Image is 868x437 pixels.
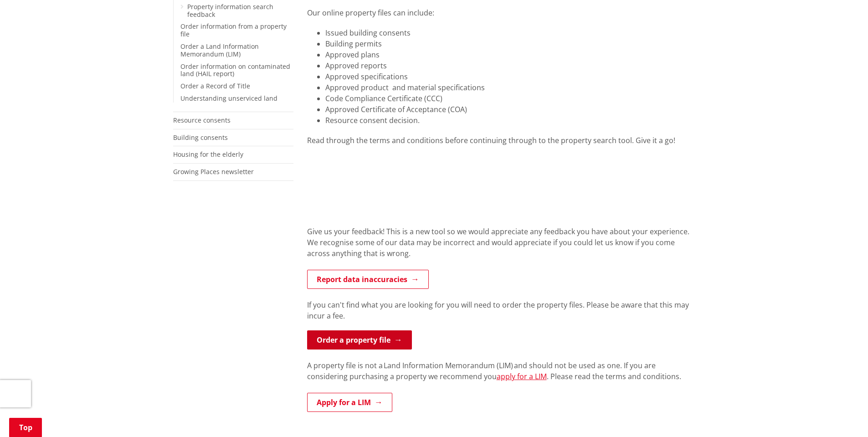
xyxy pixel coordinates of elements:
span: Our online property files can include: [307,8,434,18]
li: Issued building consents [325,27,695,38]
a: Order information from a property file [180,22,287,38]
a: Report data inaccuracies [307,270,429,289]
a: Growing Places newsletter [173,167,254,176]
a: Order a property file [307,330,412,350]
a: Order a Record of Title [180,82,250,90]
a: Resource consents [173,116,231,124]
a: Understanding unserviced land [180,94,277,103]
div: Read through the terms and conditions before continuing through to the property search tool. Give... [307,135,695,146]
div: A property file is not a Land Information Memorandum (LIM) and should not be used as one. If you ... [307,360,695,393]
li: Approved specifications [325,71,695,82]
a: Housing for the elderly [173,150,243,159]
li: Approved reports [325,60,695,71]
li: Approved Certificate of Acceptance (COA) [325,104,695,115]
iframe: Messenger Launcher [826,399,859,432]
li: Resource consent decision. [325,115,695,126]
li: Code Compliance Certificate (CCC) [325,93,695,104]
li: Building permits [325,38,695,49]
a: Order information on contaminated land (HAIL report) [180,62,290,78]
a: Apply for a LIM [307,393,392,412]
li: Approved plans [325,49,695,60]
p: If you can't find what you are looking for you will need to order the property files. Please be a... [307,299,695,321]
a: Order a Land Information Memorandum (LIM) [180,42,259,58]
a: apply for a LIM [497,371,547,381]
a: Property information search feedback [187,2,273,19]
li: Approved product and material specifications [325,82,695,93]
a: Top [9,418,42,437]
div: Give us your feedback! This is a new tool so we would appreciate any feedback you have about your... [307,226,695,270]
a: Building consents [173,133,228,142]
